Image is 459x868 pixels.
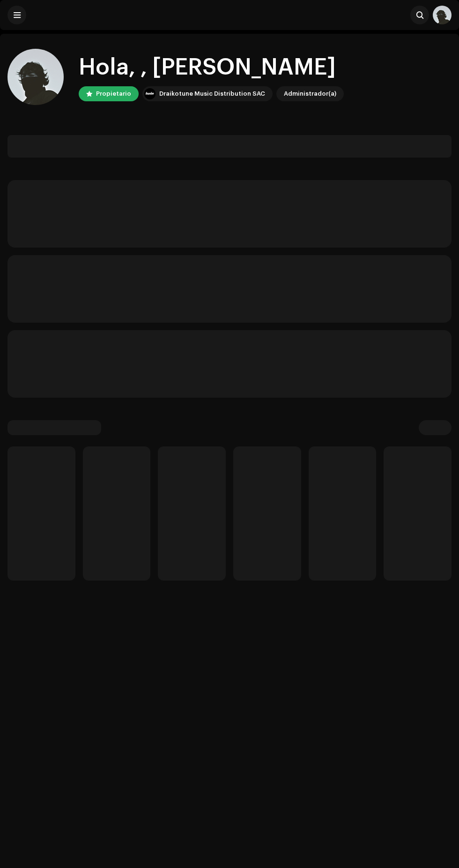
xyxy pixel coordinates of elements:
[96,88,131,99] div: Propietario
[433,6,452,24] img: ed756c74-01e9-49c0-965c-4396312ad3c3
[79,53,344,83] div: Hola, , [PERSON_NAME]
[159,88,265,99] div: Draikotune Music Distribution SAC
[7,49,64,105] img: ed756c74-01e9-49c0-965c-4396312ad3c3
[284,88,336,99] div: Administrador(a)
[144,88,155,99] img: 10370c6a-d0e2-4592-b8a2-38f444b0ca44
